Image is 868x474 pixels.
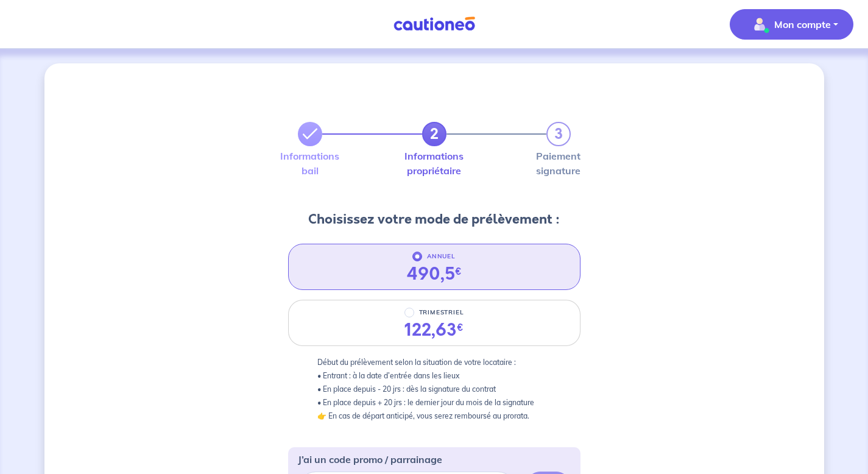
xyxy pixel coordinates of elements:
sup: € [457,320,464,334]
label: Informations propriétaire [422,151,446,175]
p: J’ai un code promo / parrainage [298,452,442,467]
img: Cautioneo [389,16,480,32]
p: Mon compte [774,17,831,32]
div: 122,63 [404,320,464,341]
h3: Choisissez votre mode de prélèvement : [308,210,560,229]
p: TRIMESTRIEL [419,305,464,320]
a: 2 [422,122,446,146]
sup: € [455,264,462,278]
label: Informations bail [298,151,322,175]
label: Paiement signature [546,151,571,175]
div: 490,5 [407,264,462,285]
p: Début du prélèvement selon la situation de votre locataire : • Entrant : à la date d’entrée dans ... [317,356,551,423]
button: illu_account_valid_menu.svgMon compte [730,9,853,40]
img: illu_account_valid_menu.svg [750,15,769,34]
p: ANNUEL [427,249,456,264]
